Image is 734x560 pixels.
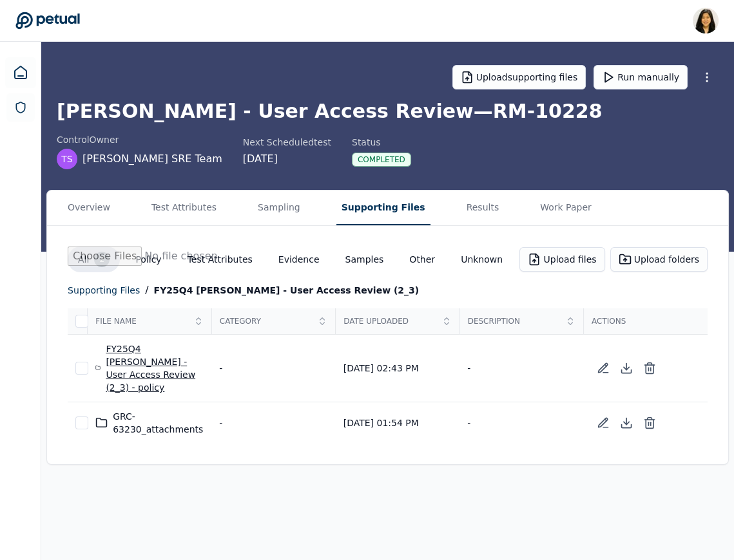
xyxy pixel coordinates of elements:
button: More Options [695,66,719,89]
div: FY25Q4 [PERSON_NAME] - User Access Review (2_3) [154,283,420,298]
div: supporting files [68,283,140,298]
button: Delete Directory [638,357,661,380]
div: / [145,283,419,298]
div: - [219,362,327,375]
button: Overview [63,191,115,225]
div: 2 [94,252,110,267]
button: Evidence [268,248,330,271]
div: control Owner [57,133,222,146]
button: Upload folders [610,247,708,272]
div: - [219,416,327,429]
button: Policy [125,248,171,271]
button: Test Attributes [146,191,222,225]
td: - [459,402,583,444]
img: Renee Park [693,8,719,33]
a: Go to Dashboard [15,12,80,30]
button: Samples [335,248,394,271]
button: Edint Directory [592,357,615,380]
div: [DATE] [243,151,331,167]
td: - [459,335,583,402]
span: [PERSON_NAME] SRE Team [82,151,222,167]
span: Actions [592,316,700,326]
button: Test Attributes [177,248,263,271]
button: Unknown [450,248,513,271]
button: Run manually [594,65,688,89]
td: [DATE] 01:54 PM [336,402,459,444]
div: Next Scheduled test [243,136,331,149]
button: Work Paper [535,191,597,225]
span: Description [468,316,561,326]
div: Status [352,136,411,149]
button: Supporting Files [336,191,430,225]
a: Dashboard [5,57,36,88]
button: Other [399,248,445,271]
button: Upload files [519,247,604,272]
span: Date Uploaded [343,316,437,326]
div: FY25Q4 [PERSON_NAME] - User Access Review (2_3) - policy [95,342,204,394]
button: Uploadsupporting files [452,65,586,89]
button: Results [461,191,505,225]
button: Download Directory [615,357,638,380]
button: Download Directory [615,411,638,434]
div: Completed [352,153,411,167]
span: Category [220,316,313,326]
button: Edint Directory [592,411,615,434]
span: TS [61,153,72,165]
button: Delete Directory [638,411,661,434]
div: GRC-63230_attachments [95,410,204,436]
button: Sampling [253,191,305,225]
td: [DATE] 02:43 PM [336,335,459,402]
button: All2 [68,247,120,272]
span: File Name [95,316,189,326]
h1: [PERSON_NAME] - User Access Review — RM-10228 [57,100,719,123]
a: SOC 1 Reports [6,93,35,122]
